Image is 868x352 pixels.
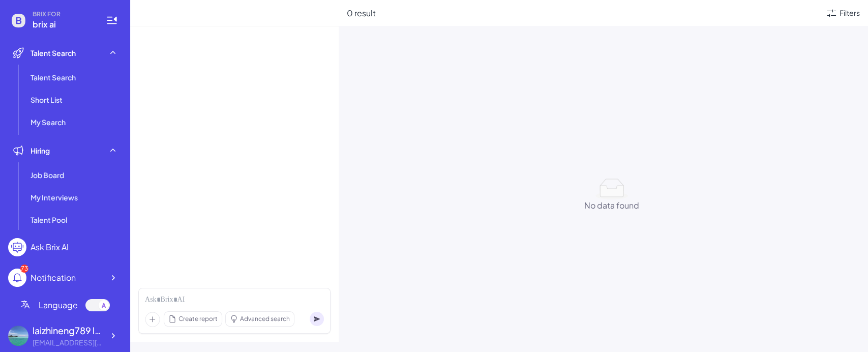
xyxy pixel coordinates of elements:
[31,170,64,180] span: Job Board
[584,199,639,212] div: No data found
[31,117,66,127] span: My Search
[33,337,104,348] div: 2725121109@qq.com
[840,8,860,18] div: Filters
[31,192,78,202] span: My Interviews
[39,299,78,311] span: Language
[33,324,104,337] div: laizhineng789 laiz
[31,72,76,82] span: Talent Search
[31,48,76,58] span: Talent Search
[240,314,290,324] span: Advanced search
[31,95,63,105] span: Short List
[31,215,67,225] span: Talent Pool
[33,10,94,18] span: BRIX FOR
[31,272,76,284] div: Notification
[20,265,28,273] div: 73
[31,241,69,253] div: Ask Brix AI
[33,18,94,31] span: brix ai
[347,8,376,18] span: 0 result
[178,314,218,324] span: Create report
[31,145,50,156] span: Hiring
[8,326,28,346] img: 603306eb96b24af9be607d0c73ae8e85.jpg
